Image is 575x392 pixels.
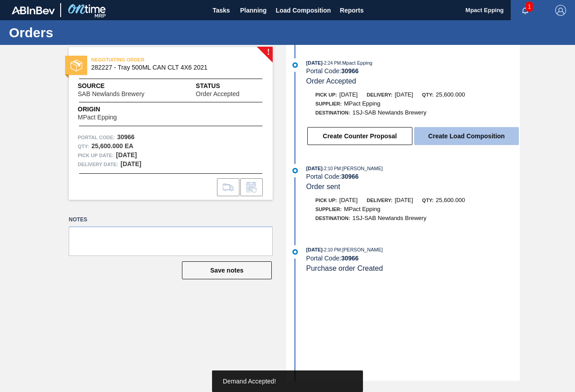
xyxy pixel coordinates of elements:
h1: Orders [9,27,168,38]
span: Supplier: [315,101,342,106]
span: 1SJ-SAB Newlands Brewery [352,215,426,221]
div: Inform order change [240,178,263,196]
img: atual [292,249,298,255]
span: Qty: [422,92,433,97]
strong: 30966 [341,67,358,75]
img: atual [292,168,298,173]
strong: 30966 [341,173,358,180]
span: MPact Epping [344,100,380,107]
div: Go to Load Composition [217,178,239,196]
span: - 2:10 PM [323,247,341,252]
span: - 2:10 PM [323,166,341,171]
span: Order Accepted [306,77,356,85]
span: SAB Newlands Brewery [78,91,145,97]
span: 1SJ-SAB Newlands Brewery [352,109,426,116]
span: Load Composition [276,5,331,16]
span: Delivery: [367,92,392,97]
span: Pick up: [315,198,337,203]
button: Save notes [182,261,272,279]
div: Portal Code: [306,255,520,262]
strong: [DATE] [120,160,141,167]
span: Portal Code: [78,133,115,142]
span: : Mpact Epping [341,60,372,66]
span: [DATE] [306,247,323,252]
strong: [DATE] [116,151,137,159]
span: [DATE] [339,91,358,98]
span: Order Accepted [196,91,239,97]
strong: 30966 [341,255,358,262]
span: 282227 - Tray 500ML CAN CLT 4X6 2021 [91,64,254,71]
span: : [PERSON_NAME] [341,166,383,171]
div: Portal Code: [306,67,520,75]
button: Create Counter Proposal [307,127,412,145]
span: [DATE] [395,197,413,203]
button: Notifications [511,4,540,17]
span: MPact Epping [344,206,380,212]
span: Source [78,81,172,91]
span: Pick up: [315,92,337,97]
span: : [PERSON_NAME] [341,247,383,252]
span: - 2:24 PM [323,61,341,66]
span: NEGOTIATING ORDER [91,55,217,64]
span: Qty : [78,142,89,151]
span: Planning [240,5,267,16]
strong: 30966 [117,133,135,141]
span: Supplier: [315,207,342,212]
span: Order sent [306,183,341,190]
img: TNhmsLtSVTkK8tSr43FrP2fwEKptu5GPRR3wAAAABJRU5ErkJggg== [12,6,55,14]
img: Logout [555,5,566,16]
span: Qty: [422,198,433,203]
span: 25,600.000 [436,91,465,98]
span: Delivery Date: [78,160,118,169]
span: [DATE] [339,197,358,203]
strong: 25,600.000 EA [91,142,133,150]
div: Portal Code: [306,173,520,180]
span: Pick up Date: [78,151,114,160]
span: [DATE] [306,60,323,66]
button: Create Load Composition [414,127,519,145]
span: Tasks [212,5,231,16]
span: Destination: [315,216,350,221]
span: [DATE] [395,91,413,98]
span: MPact Epping [78,114,117,121]
span: Delivery: [367,198,392,203]
span: Purchase order Created [306,264,383,272]
span: Status [196,81,264,91]
label: Notes [69,213,273,226]
span: 25,600.000 [436,197,465,203]
span: Demand Accepted! [223,378,276,385]
span: Reports [340,5,364,16]
span: 1 [526,2,533,12]
img: atual [292,62,298,68]
span: Origin [78,105,139,114]
img: status [71,60,82,71]
span: Destination: [315,110,350,115]
span: [DATE] [306,166,323,171]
